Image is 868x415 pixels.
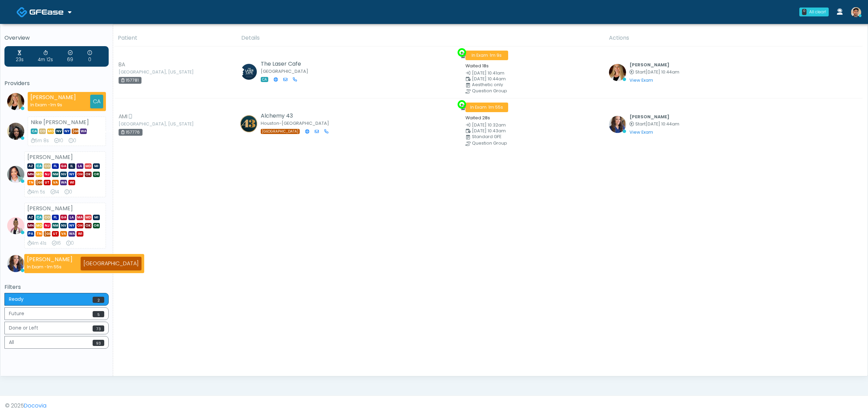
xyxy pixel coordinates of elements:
img: Kristin Manno [240,63,257,80]
span: MN [27,172,34,177]
span: [DATE] 10:44am [646,69,679,75]
span: FL [52,163,59,169]
span: In Exam · [465,103,508,112]
div: 69 [67,50,73,63]
div: In Exam - [30,102,76,108]
h5: Filters [4,284,109,290]
span: TN [27,180,34,185]
div: 16 [52,240,61,247]
span: NJ [44,172,51,177]
div: In Exam - [27,264,72,270]
strong: Nike [PERSON_NAME] [31,118,89,126]
strong: [PERSON_NAME] [27,255,72,263]
span: [DATE] 10:32am [472,122,506,128]
h5: Alchemy 43 [261,113,321,119]
span: MD [85,163,92,169]
span: WA [60,180,67,185]
span: [DATE] 10:44am [646,121,679,127]
small: Started at [629,70,679,75]
span: NV [60,172,67,177]
span: 1m 55s [47,264,62,270]
div: 14 [51,189,59,196]
span: NM [52,172,59,177]
a: View Exam [629,129,653,135]
span: MN [27,223,34,228]
th: Details [237,30,605,46]
span: OK [85,223,92,228]
span: WA [80,129,87,134]
a: 0 All clear! [795,5,833,19]
a: View Exam [629,77,653,83]
span: Start [635,121,646,127]
span: FL [52,215,59,220]
span: LA [68,215,75,220]
b: [PERSON_NAME] [629,62,669,68]
a: Docovia [24,402,46,410]
span: BA [119,61,125,69]
span: OH [77,223,83,228]
span: CO [44,163,51,169]
small: Waited 18s [465,63,489,69]
span: MO [36,172,42,177]
span: 1m 55s [488,104,503,110]
img: Docovia [29,9,64,15]
a: Docovia [16,1,71,23]
h5: Providers [4,80,109,86]
small: Scheduled Time [465,77,601,81]
span: IL [68,163,75,169]
span: [DATE] 10:41am [472,70,504,76]
span: NJ [44,223,51,228]
span: CA [31,129,38,134]
div: [GEOGRAPHIC_DATA] [81,257,141,270]
span: NY [68,223,75,228]
th: Patient [114,30,237,46]
strong: [PERSON_NAME] [27,204,73,212]
h5: Overview [4,35,109,41]
div: 4m 12s [38,50,53,63]
span: NY [68,172,75,177]
span: [DATE] 10:43am [472,128,506,134]
div: Aesthetic only [472,83,607,87]
span: CO [39,129,46,134]
div: 10 [54,137,63,144]
span: OK [85,172,92,177]
small: Date Created [465,123,601,128]
span: 5 [93,311,104,317]
span: [GEOGRAPHIC_DATA] [261,129,300,134]
span: VA [52,180,59,185]
span: WA [68,231,75,237]
span: [DATE] 10:44am [472,76,506,82]
h5: The Laser Cafe [261,61,308,67]
span: AZ [27,163,34,169]
img: Meagan Petrek [609,64,626,81]
img: Nike Elizabeth Akinjero [7,123,24,140]
div: Question Group [472,89,607,93]
div: 5m 8s [31,137,49,144]
img: Docovia [16,6,28,18]
span: OR [93,223,100,228]
button: Done or Left73 [4,322,109,334]
span: OH [77,172,83,177]
div: 4m 41s [27,240,46,247]
span: 93 [93,340,104,346]
span: MD [85,215,92,220]
span: CA [36,215,42,220]
span: UT [52,231,59,237]
span: WI [68,180,75,185]
span: 73 [93,325,104,332]
small: Date Created [465,71,601,76]
strong: [PERSON_NAME] [30,93,76,101]
span: AZ [27,215,34,220]
img: Kelly Straeter [240,115,257,132]
div: 157776 [119,129,143,136]
span: OR [93,172,100,177]
div: CA [90,95,103,108]
small: [GEOGRAPHIC_DATA] [261,68,308,74]
small: [GEOGRAPHIC_DATA], [US_STATE] [119,122,156,126]
div: 23s [16,50,24,63]
div: 0 [66,240,74,247]
span: MI [93,215,100,220]
span: NV [55,129,62,134]
span: Start [635,69,646,75]
strong: [PERSON_NAME] [27,153,73,161]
